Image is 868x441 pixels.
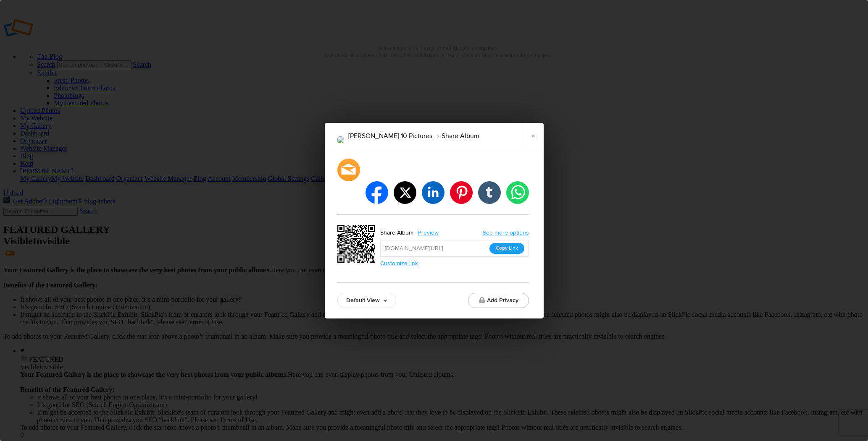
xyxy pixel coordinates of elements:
[348,129,432,143] li: [PERSON_NAME] 10 Pictures
[523,123,544,148] a: ×
[413,227,445,238] a: Preview
[380,260,418,267] a: Customize link
[450,181,473,204] li: pinterest
[366,181,388,204] li: facebook
[489,243,524,254] button: Copy Link
[468,293,529,308] button: Add Privacy
[506,181,529,204] li: whatsapp
[337,225,378,265] div: https://slickpic.us/1844366932QD
[394,181,416,204] li: twitter
[483,229,529,236] a: See more options
[380,227,413,238] div: Share Album
[337,293,396,308] a: Default View
[432,129,479,143] li: Share Album
[337,136,344,143] img: Jen3.png
[478,181,501,204] li: tumblr
[422,181,445,204] li: linkedin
